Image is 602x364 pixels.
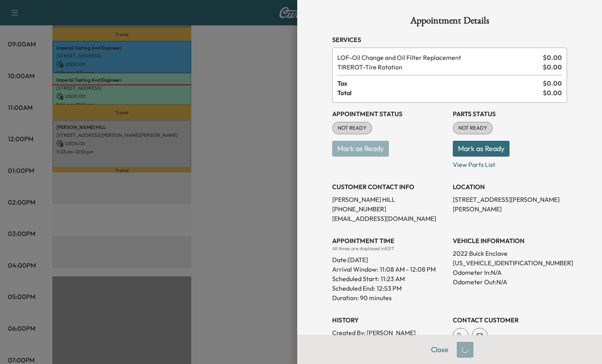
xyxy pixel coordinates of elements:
p: Odometer In: N/A [453,268,567,277]
h3: History [332,315,446,325]
span: NOT READY [333,124,371,132]
h3: LOCATION [453,182,567,192]
p: [US_VEHICLE_IDENTIFICATION_NUMBER] [453,258,567,268]
div: All times are displayed in EDT [332,245,446,252]
h3: CUSTOMER CONTACT INFO [332,182,446,192]
p: Arrival Window: [332,264,446,274]
p: Scheduled Start: [332,274,379,284]
p: Duration: 90 minutes [332,293,446,303]
p: Created By : [PERSON_NAME] [332,328,446,337]
p: [STREET_ADDRESS][PERSON_NAME][PERSON_NAME] [453,195,567,214]
h3: Parts Status [453,109,567,119]
div: Date: [DATE] [332,252,446,264]
p: 12:53 PM [377,284,402,293]
span: Total [337,88,543,98]
p: Scheduled End: [332,284,375,293]
p: View Parts List [453,157,567,169]
span: 11:08 AM - 12:08 PM [380,264,436,274]
p: [PERSON_NAME] HILL [332,195,446,204]
span: NOT READY [454,124,492,132]
span: $ 0.00 [543,53,562,62]
p: [EMAIL_ADDRESS][DOMAIN_NAME] [332,214,446,223]
button: Mark as Ready [453,141,510,157]
p: 2022 Buick Enclave [453,249,567,258]
p: 11:23 AM [381,274,405,284]
span: Oil Change and Oil Filter Replacement [337,53,540,62]
span: Tax [337,79,543,88]
h1: Appointment Details [332,16,567,29]
span: Tire Rotation [337,62,540,72]
h3: Appointment Status [332,109,446,119]
h3: APPOINTMENT TIME [332,236,446,245]
h3: CONTACT CUSTOMER [453,315,567,325]
span: $ 0.00 [543,88,562,98]
h3: VEHICLE INFORMATION [453,236,567,245]
p: Odometer Out: N/A [453,277,567,287]
span: $ 0.00 [543,62,562,72]
h3: Services [332,35,567,44]
span: $ 0.00 [543,79,562,88]
p: [PHONE_NUMBER] [332,204,446,214]
button: Close [426,342,454,358]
